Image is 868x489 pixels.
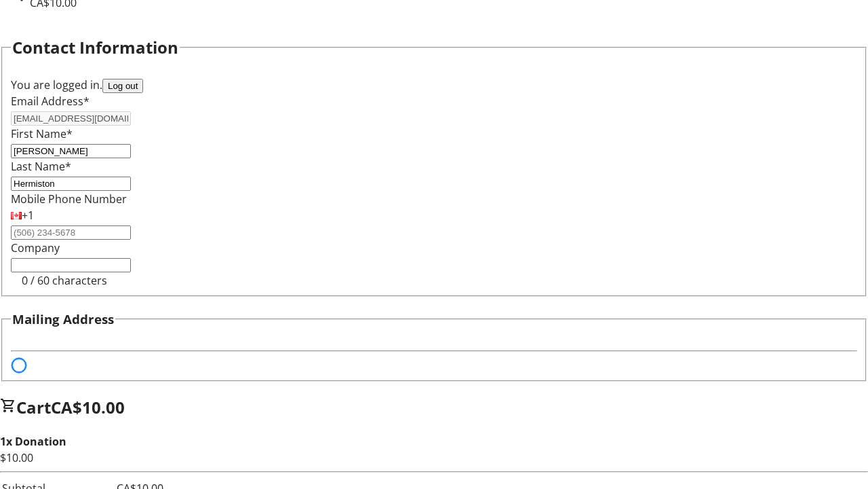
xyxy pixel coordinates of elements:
[12,310,114,329] h3: Mailing Address
[11,126,73,141] label: First Name*
[11,94,90,109] label: Email Address*
[102,79,143,93] button: Log out
[16,396,51,418] span: Cart
[12,35,178,60] h2: Contact Information
[11,240,60,255] label: Company
[11,159,71,174] label: Last Name*
[11,77,857,93] div: You are logged in.
[51,396,125,418] span: CA$10.00
[11,225,131,240] input: (506) 234-5678
[22,273,107,288] tr-character-limit: 0 / 60 characters
[11,192,127,206] label: Mobile Phone Number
